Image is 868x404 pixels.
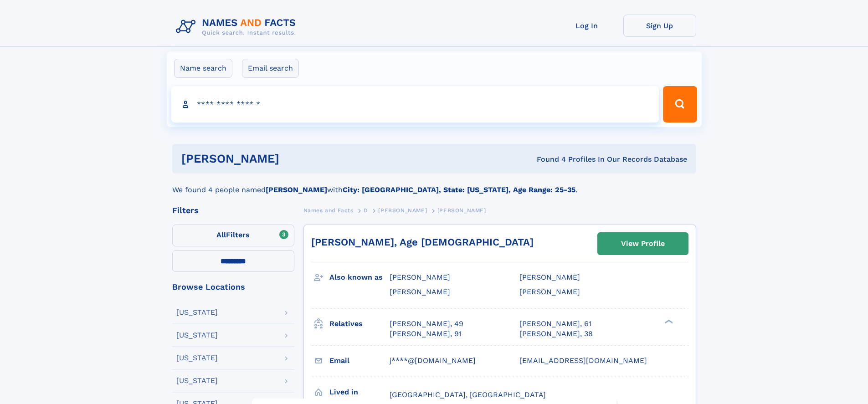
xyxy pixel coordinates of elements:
[519,319,591,329] a: [PERSON_NAME], 61
[437,207,486,214] span: [PERSON_NAME]
[174,59,232,78] label: Name search
[519,273,580,281] span: [PERSON_NAME]
[364,205,368,216] a: D
[181,153,408,164] h1: [PERSON_NAME]
[519,287,580,296] span: [PERSON_NAME]
[266,185,327,194] b: [PERSON_NAME]
[172,225,294,246] label: Filters
[329,270,390,285] h3: Also known as
[390,329,462,339] a: [PERSON_NAME], 91
[329,353,390,368] h3: Email
[311,236,534,248] a: [PERSON_NAME], Age [DEMOGRAPHIC_DATA]
[598,233,688,255] a: View Profile
[172,15,303,39] img: Logo Names and Facts
[176,309,218,316] div: [US_STATE]
[329,384,390,400] h3: Lived in
[343,185,575,194] b: City: [GEOGRAPHIC_DATA], State: [US_STATE], Age Range: 25-35
[171,86,659,123] input: search input
[621,233,665,254] div: View Profile
[390,287,450,296] span: [PERSON_NAME]
[172,174,696,195] div: We found 4 people named with .
[519,356,647,365] span: [EMAIL_ADDRESS][DOMAIN_NAME]
[364,207,368,214] span: D
[176,332,218,339] div: [US_STATE]
[390,319,463,329] a: [PERSON_NAME], 49
[172,206,294,215] div: Filters
[378,205,427,216] a: [PERSON_NAME]
[623,15,696,37] a: Sign Up
[408,154,687,164] div: Found 4 Profiles In Our Records Database
[663,86,697,123] button: Search Button
[663,318,673,324] div: ❯
[176,354,218,362] div: [US_STATE]
[216,230,226,239] span: All
[390,273,450,281] span: [PERSON_NAME]
[176,377,218,384] div: [US_STATE]
[329,316,390,332] h3: Relatives
[172,283,294,291] div: Browse Locations
[242,59,299,78] label: Email search
[550,15,623,37] a: Log In
[519,329,593,339] a: [PERSON_NAME], 38
[303,205,354,216] a: Names and Facts
[378,207,427,214] span: [PERSON_NAME]
[390,390,546,399] span: [GEOGRAPHIC_DATA], [GEOGRAPHIC_DATA]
